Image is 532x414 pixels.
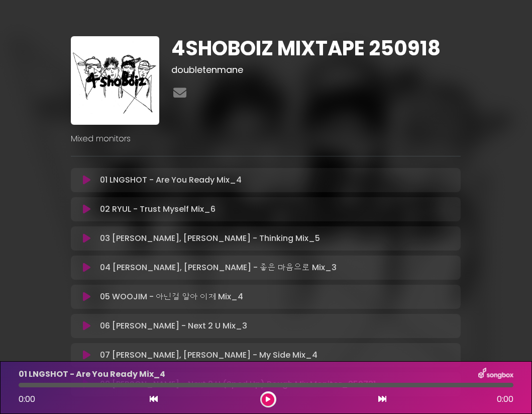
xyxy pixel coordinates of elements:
[19,368,165,380] p: 01 LNGSHOT - Are You Ready Mix_4
[19,393,35,405] span: 0:00
[100,320,247,332] p: 06 [PERSON_NAME] - Next 2 U Mix_3
[100,349,317,361] p: 07 [PERSON_NAME], [PERSON_NAME] - My Side Mix_4
[478,368,513,381] img: songbox-logo-white.png
[497,393,513,405] span: 0:00
[100,262,337,274] p: 04 [PERSON_NAME], [PERSON_NAME] - 좋은 마음으로 Mix_3
[71,36,159,125] img: WpJZf4DWQ0Wh4nhxdG2j
[100,291,243,303] p: 05 WOOJIM - 아닌걸 알아 이제 Mix_4
[71,133,461,145] p: Mixed monitors
[100,232,320,244] p: 03 [PERSON_NAME], [PERSON_NAME] - Thinking Mix_5
[171,64,461,75] h3: doubletenmane
[100,174,242,186] p: 01 LNGSHOT - Are You Ready Mix_4
[171,36,461,60] h1: 4SHOBOIZ MIXTAPE 250918
[100,203,216,215] p: 02 RYUL - Trust Myself Mix_6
